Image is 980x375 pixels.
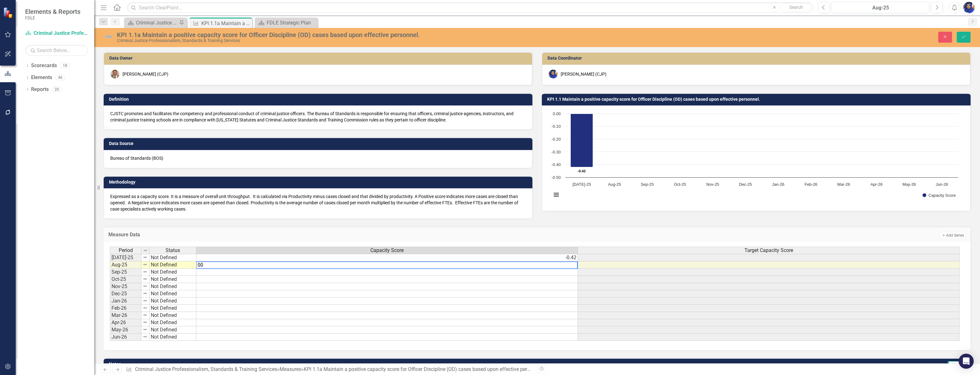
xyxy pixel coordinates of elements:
span: Period [119,248,133,253]
img: 8DAGhfEEPCf229AAAAAElFTkSuQmCC [143,291,148,296]
h3: Measure Data [108,232,575,238]
text: [DATE]-25 [573,182,591,187]
img: 8DAGhfEEPCf229AAAAAElFTkSuQmCC [143,298,148,303]
h3: Methodology [109,180,529,185]
td: Not Defined [150,334,196,341]
div: Chart. Highcharts interactive chart. [548,110,964,205]
td: Not Defined [150,254,196,261]
div: 18 [60,63,70,68]
td: Jan-26 [110,297,141,305]
a: Scorecards [31,62,57,69]
p: Bureau of Standards (BOS) [110,155,526,161]
text: Jan-26 [772,182,784,187]
span: Search [789,5,803,10]
td: -0.42 [196,254,578,261]
h3: Definition [109,97,529,102]
text: -0.50 [552,175,561,180]
button: Show Capacity Score [923,193,956,198]
a: Criminal Justice Professionalism, Standards & Training Services Landing Page [126,19,177,27]
p: CJSTC promotes and facilitates the competency and professional conduct of criminal justice office... [110,110,526,123]
img: 8DAGhfEEPCf229AAAAAElFTkSuQmCC [143,284,148,289]
td: Dec-25 [110,290,141,297]
td: Not Defined [150,319,196,326]
img: 8DAGhfEEPCf229AAAAAElFTkSuQmCC [143,327,148,332]
div: Aug-25 [834,4,927,12]
img: 8DAGhfEEPCf229AAAAAElFTkSuQmCC [143,269,148,274]
text: Sep-25 [641,182,654,187]
text: -0.42 [578,169,586,173]
text: Dec-25 [739,182,752,187]
div: [PERSON_NAME] (CJP) [122,71,168,77]
td: Apr-26 [110,319,141,326]
img: 8DAGhfEEPCf229AAAAAElFTkSuQmCC [143,276,148,281]
text: -0.20 [552,137,561,142]
svg: Interactive chart [548,110,961,205]
img: 8DAGhfEEPCf229AAAAAElFTkSuQmCC [143,248,148,253]
text: Nov-25 [706,182,719,187]
h3: Data Coordinator [547,56,967,61]
text: Oct-25 [674,182,686,187]
div: Open Intercom Messenger [959,354,974,369]
td: Not Defined [150,276,196,283]
a: FDLE Strategic Plan [256,19,316,27]
path: Jul-25, -0.42. Capacity Score. [571,114,593,167]
img: ClearPoint Strategy [3,7,14,18]
a: Measures [280,366,301,372]
img: 8DAGhfEEPCf229AAAAAElFTkSuQmCC [143,313,148,318]
button: Search [780,3,812,12]
text: -0.30 [552,150,561,154]
button: View chart menu, Chart [552,190,561,199]
h3: KPI 1.1 Maintain a positive capacity score for Officer Discipline (OD) cases based upon effective... [547,97,967,102]
span: Target Capacity Score [744,248,793,253]
text: Jun-26 [936,182,948,187]
td: Nov-25 [110,283,141,290]
text: Feb-26 [805,182,818,187]
small: FDLE [25,15,80,20]
img: Somi Akter [963,2,975,13]
input: Search ClearPoint... [127,2,813,13]
text: Apr-26 [870,182,882,187]
div: Criminal Justice Professionalism, Standards & Training Services Landing Page [136,19,177,27]
button: Aug-25 [831,2,929,13]
td: [DATE]-25 [110,254,141,261]
button: Add Series [939,232,966,239]
div: FDLE Strategic Plan [267,19,316,27]
span: Capacity Score [370,248,404,253]
td: Not Defined [150,290,196,297]
td: Mar-26 [110,312,141,319]
text: Mar-26 [837,182,850,187]
span: Elements & Reports [25,8,80,15]
text: -0.10 [552,124,561,129]
td: Jun-26 [110,334,141,341]
a: Criminal Justice Professionalism, Standards & Training Services [135,366,277,372]
text: 0.00 [553,111,561,116]
h3: Data Source [109,141,529,146]
td: Not Defined [150,283,196,290]
td: Feb-26 [110,305,141,312]
text: May-26 [902,182,916,187]
h3: Data Owner [109,56,529,61]
td: Sep-25 [110,269,141,276]
span: Aug-25 [948,361,967,368]
div: 46 [55,75,65,80]
td: Not Defined [150,297,196,305]
img: 8DAGhfEEPCf229AAAAAElFTkSuQmCC [143,262,148,267]
td: Not Defined [150,326,196,334]
img: 8DAGhfEEPCf229AAAAAElFTkSuQmCC [143,334,148,339]
td: Not Defined [150,312,196,319]
td: Aug-25 [110,261,141,269]
text: Aug-25 [608,182,621,187]
img: Not Defined [104,32,114,42]
a: Reports [31,86,49,93]
img: Glen Hopkins [111,70,119,78]
text: -0.40 [552,162,561,167]
div: [PERSON_NAME] (CJP) [561,71,607,77]
div: KPI 1.1a Maintain a positive capacity score for Officer Discipline (OD) cases based upon effectiv... [117,31,598,38]
div: » » [126,366,532,373]
td: Oct-25 [110,276,141,283]
h3: Notes [109,362,432,367]
td: Not Defined [150,269,196,276]
div: KPI 1.1a Maintain a positive capacity score for Officer Discipline (OD) cases based upon effectiv... [201,19,251,27]
div: Criminal Justice Professionalism, Standards & Training Services [117,38,598,43]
